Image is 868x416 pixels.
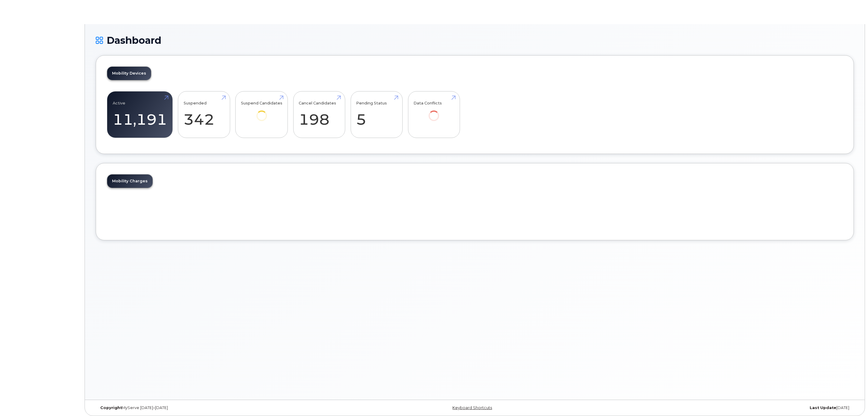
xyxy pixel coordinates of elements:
a: Pending Status 5 [356,95,397,135]
div: MyServe [DATE]–[DATE] [96,405,349,410]
a: Data Conflicts [413,95,454,130]
strong: Last Update [810,405,836,410]
a: Mobility Charges [107,174,153,188]
a: Suspend Candidates [241,95,282,130]
div: [DATE] [601,405,854,410]
strong: Copyright [100,405,122,410]
a: Active 11,191 [113,95,167,135]
a: Cancel Candidates 198 [299,95,339,135]
a: Mobility Devices [107,67,151,80]
h1: Dashboard [96,35,854,46]
a: Suspended 342 [184,95,224,135]
a: Keyboard Shortcuts [452,405,492,410]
